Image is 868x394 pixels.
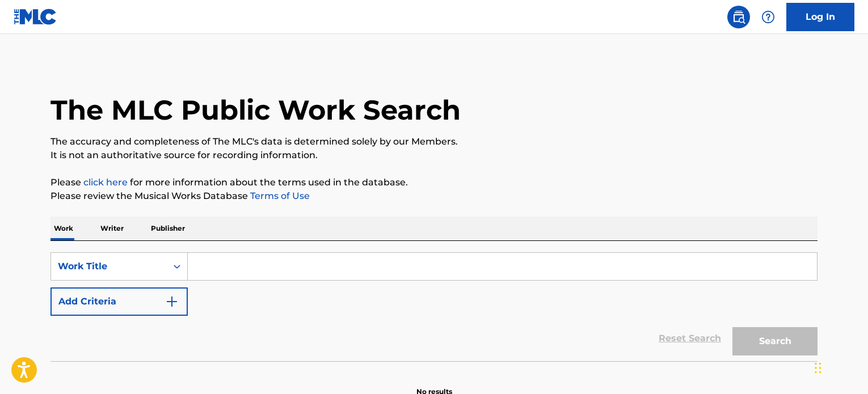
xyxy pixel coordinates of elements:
[727,6,750,28] a: Public Search
[815,351,821,385] div: Μεταφορά
[97,217,127,240] p: Writer
[148,217,188,240] p: Publisher
[58,260,160,273] div: Work Title
[165,295,179,308] img: 9d2ae6d4665cec9f34b9.svg
[50,135,818,149] p: The accuracy and completeness of The MLC's data is determined solely by our Members.
[50,287,188,316] button: Add Criteria
[50,217,77,240] p: Work
[50,176,818,189] p: Please for more information about the terms used in the database.
[83,177,128,188] a: click here
[761,10,775,24] img: help
[786,3,854,31] a: Log In
[757,6,779,28] div: Help
[248,190,310,201] a: Terms of Use
[50,252,818,361] form: Search Form
[14,9,57,25] img: MLC Logo
[811,340,868,394] div: Widget συνομιλίας
[50,149,818,162] p: It is not an authoritative source for recording information.
[811,340,868,394] iframe: Chat Widget
[50,189,818,203] p: Please review the Musical Works Database
[50,93,461,127] h1: The MLC Public Work Search
[732,10,745,24] img: search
